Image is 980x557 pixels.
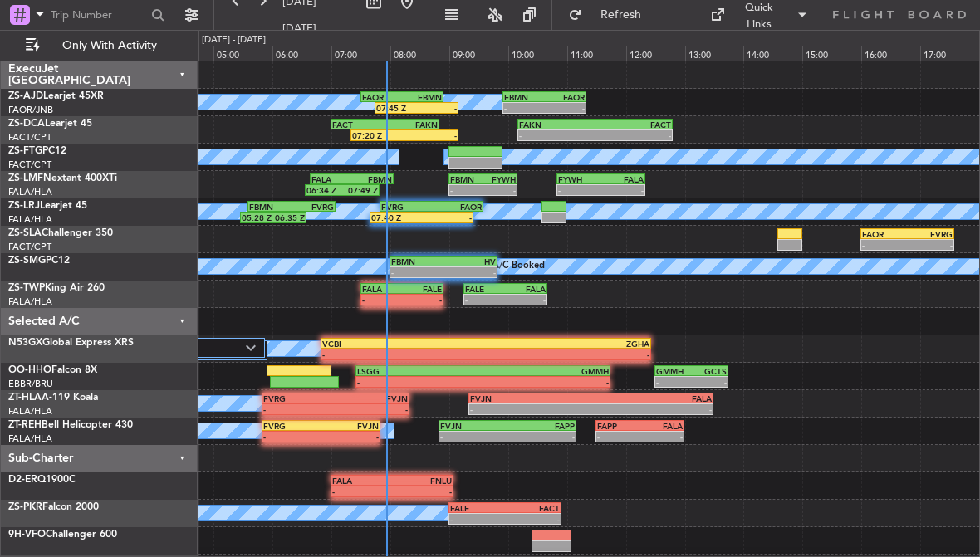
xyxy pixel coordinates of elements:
[492,254,545,279] div: A/C Booked
[504,92,544,102] div: FBMN
[440,421,507,431] div: FVJN
[544,103,584,113] div: -
[431,202,481,212] div: FAOR
[8,365,51,375] span: OO-HHO
[357,366,483,376] div: LSGG
[8,201,87,211] a: ZS-LRJLearjet 45
[391,257,443,266] div: FBMN
[8,475,46,485] span: D2-ERQ
[702,2,816,28] button: Quick Links
[246,344,256,351] img: arrow-gray.svg
[8,256,46,266] span: ZS-SMG
[336,393,408,403] div: FVJN
[450,514,505,524] div: -
[450,185,483,195] div: -
[507,421,575,431] div: FAPP
[8,241,51,253] a: FACT/CPT
[558,185,600,195] div: -
[440,432,507,442] div: -
[272,46,331,61] div: 06:00
[322,349,486,359] div: -
[331,46,390,61] div: 07:00
[504,103,544,113] div: -
[640,432,683,442] div: -
[8,213,52,226] a: FALA/HLA
[292,202,334,212] div: FVRG
[465,295,505,305] div: -
[8,146,66,156] a: ZS-FTGPC12
[861,46,920,61] div: 16:00
[449,46,508,61] div: 09:00
[8,228,42,238] span: ZS-SLA
[443,257,496,266] div: HV
[519,120,595,129] div: FAKN
[544,92,584,102] div: FAOR
[8,405,52,418] a: FALA/HLA
[483,185,517,195] div: -
[263,421,321,431] div: FVRG
[8,91,104,101] a: ZS-AJDLearjet 45XR
[8,173,117,183] a: ZS-LMFNextant 400XTi
[600,185,643,195] div: -
[402,295,442,305] div: -
[321,432,379,442] div: -
[656,366,692,376] div: GMMH
[508,46,567,61] div: 10:00
[597,421,639,431] div: FAPP
[656,377,692,387] div: -
[8,338,134,348] a: N53GXGlobal Express XRS
[586,9,655,21] span: Refresh
[213,46,272,61] div: 05:00
[567,46,626,61] div: 11:00
[306,185,342,195] div: 06:34 Z
[483,366,610,376] div: GMMH
[8,365,97,375] a: OO-HHOFalcon 8X
[417,103,457,113] div: -
[8,119,45,129] span: ZS-DCA
[263,404,336,414] div: -
[685,46,744,61] div: 13:00
[332,476,392,486] div: FALA
[8,475,76,485] a: D2-ERQ1900C
[8,432,52,445] a: FALA/HLA
[342,185,378,195] div: 07:49 Z
[595,120,671,129] div: FACT
[8,186,52,198] a: FALA/HLA
[202,33,266,47] div: [DATE] - [DATE]
[561,2,660,28] button: Refresh
[381,202,431,212] div: FVRG
[43,40,175,51] span: Only With Activity
[8,530,117,540] a: 9H-VFOChallenger 600
[332,486,392,496] div: -
[242,213,273,222] div: 05:28 Z
[8,283,45,293] span: ZS-TWP
[8,283,105,293] a: ZS-TWPKing Air 260
[470,393,591,403] div: FVJN
[505,284,545,294] div: FALA
[802,46,861,61] div: 15:00
[385,120,437,129] div: FAKN
[692,377,728,387] div: -
[920,46,979,61] div: 17:00
[626,46,685,61] div: 12:00
[8,146,42,156] span: ZS-FTG
[249,202,292,212] div: FBMN
[8,91,43,101] span: ZS-AJD
[505,514,560,524] div: -
[8,104,53,116] a: FAOR/JNB
[8,338,42,348] span: N53GX
[402,92,442,102] div: FBMN
[392,486,452,496] div: -
[519,130,595,140] div: -
[507,432,575,442] div: -
[591,404,713,414] div: -
[8,296,52,308] a: FALA/HLA
[486,349,649,359] div: -
[443,267,496,277] div: -
[8,201,40,211] span: ZS-LRJ
[273,213,305,222] div: 06:35 Z
[600,174,643,184] div: FALA
[404,130,457,140] div: -
[376,103,416,113] div: 07:45 Z
[505,295,545,305] div: -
